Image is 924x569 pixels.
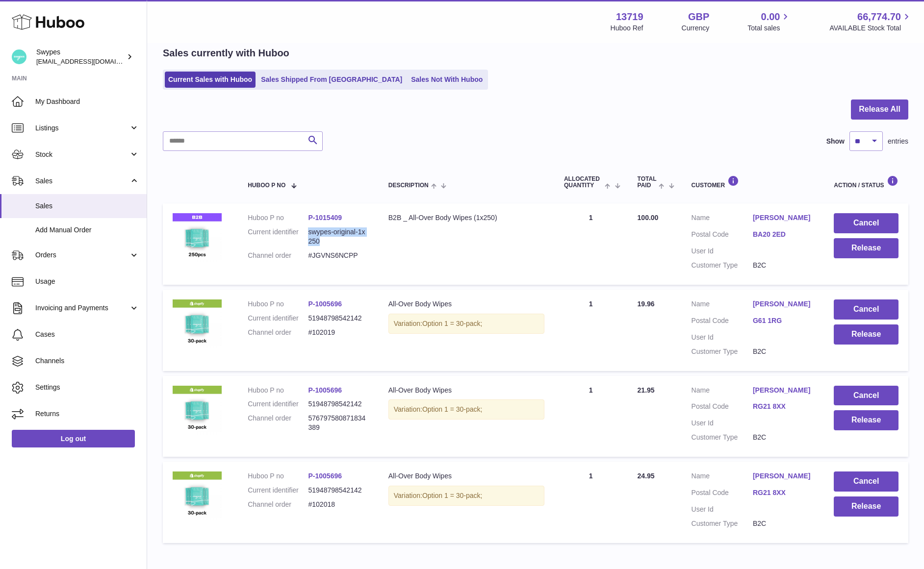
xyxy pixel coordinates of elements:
span: 0.00 [761,10,780,24]
dt: Current identifier [248,227,308,246]
span: Channels [35,356,139,366]
span: Cases [35,330,139,339]
a: [PERSON_NAME] [753,386,814,395]
span: entries [888,137,908,146]
td: 1 [554,290,628,371]
a: BA20 2ED [753,230,814,239]
div: Swypes [36,48,125,66]
button: Cancel [834,213,898,233]
dd: 51948798542142 [308,314,368,323]
span: ALLOCATED Quantity [564,176,602,189]
button: Release [834,410,898,430]
span: [EMAIL_ADDRESS][DOMAIN_NAME] [36,57,144,65]
a: [PERSON_NAME] [753,213,814,223]
a: RG21 8XX [753,402,814,411]
dd: 576797580871834389 [308,414,368,432]
div: Currency [682,24,710,33]
a: 66,774.70 AVAILABLE Stock Total [829,10,912,33]
div: All-Over Body Wipes [388,386,544,395]
a: Sales Shipped From [GEOGRAPHIC_DATA] [257,72,406,88]
td: 1 [554,376,628,457]
span: Huboo P no [248,182,285,189]
div: B2B _ All-Over Body Wipes (1x250) [388,213,544,223]
a: 0.00 Total sales [747,10,791,33]
dd: #JGVNS6NCPP [308,251,368,260]
dd: B2C [753,261,814,270]
a: P-1005696 [308,472,342,480]
dt: Customer Type [692,433,753,442]
dt: Customer Type [692,347,753,356]
span: Add Manual Order [35,225,139,235]
span: Returns [35,409,139,419]
label: Show [826,137,845,146]
dt: User Id [692,505,753,514]
a: P-1005696 [308,386,342,394]
dt: Name [692,386,753,397]
img: 137191726829084.png [173,471,222,520]
span: Option 1 = 30-pack; [422,492,483,499]
span: 21.95 [638,386,655,394]
dt: Current identifier [248,314,308,323]
img: 137191726829084.png [173,386,222,435]
button: Cancel [834,471,898,492]
dd: B2C [753,519,814,528]
div: All-Over Body Wipes [388,471,544,481]
a: P-1015409 [308,214,342,222]
dt: Name [692,299,753,311]
span: Listings [35,124,129,133]
dd: 51948798542142 [308,399,368,409]
td: 1 [554,203,628,285]
div: Customer [692,175,815,189]
span: Stock [35,150,129,159]
h2: Sales currently with Huboo [163,47,289,60]
dd: 51948798542142 [308,486,368,495]
span: Total paid [638,176,657,189]
a: G61 1RG [753,316,814,325]
img: hello@swypes.co.uk [12,49,26,64]
div: Action / Status [834,175,898,189]
dt: Current identifier [248,399,308,409]
dt: Postal Code [692,488,753,500]
span: 24.95 [638,472,655,480]
button: Release [834,238,898,258]
button: Release [834,324,898,345]
dt: User Id [692,333,753,342]
a: [PERSON_NAME] [753,471,814,481]
button: Release [834,496,898,517]
dt: Customer Type [692,261,753,270]
span: Orders [35,250,129,260]
span: Invoicing and Payments [35,303,129,313]
a: Current Sales with Huboo [165,72,256,88]
a: P-1005696 [308,300,342,308]
button: Release All [851,99,908,120]
dt: Current identifier [248,486,308,495]
span: Settings [35,383,139,392]
span: Sales [35,201,139,211]
button: Cancel [834,299,898,320]
dt: Name [692,471,753,483]
dt: Postal Code [692,316,753,328]
span: Option 1 = 30-pack; [422,405,483,413]
a: RG21 8XX [753,488,814,497]
span: Sales [35,176,129,186]
img: 137191728917045.png [173,213,222,262]
dt: Name [692,213,753,225]
dd: #102018 [308,500,368,509]
dt: Huboo P no [248,471,308,481]
img: 137191726829084.png [173,299,222,348]
div: Variation: [388,314,544,334]
span: 100.00 [638,214,659,222]
dt: Postal Code [692,230,753,242]
dt: Huboo P no [248,213,308,223]
dt: Channel order [248,414,308,432]
span: Description [388,182,429,189]
dd: B2C [753,347,814,356]
span: 66,774.70 [857,10,901,24]
dd: B2C [753,433,814,442]
div: Variation: [388,486,544,506]
span: Option 1 = 30-pack; [422,320,483,327]
a: Log out [12,430,135,447]
dt: Huboo P no [248,386,308,395]
button: Cancel [834,386,898,406]
td: 1 [554,462,628,543]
